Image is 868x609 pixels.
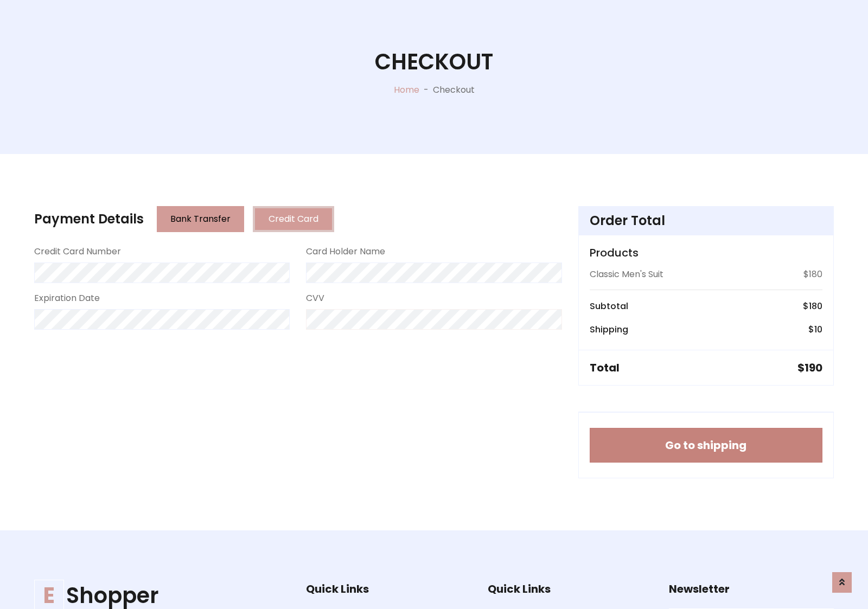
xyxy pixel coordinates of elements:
[803,268,822,281] p: $180
[590,428,822,463] button: Go to shipping
[34,292,100,305] label: Expiration Date
[34,245,121,258] label: Credit Card Number
[157,206,244,232] button: Bank Transfer
[590,361,620,374] h5: Total
[34,582,272,608] h1: Shopper
[375,49,493,75] h1: Checkout
[814,323,822,336] span: 10
[419,84,433,97] p: -
[805,360,822,375] span: 190
[306,245,385,258] label: Card Holder Name
[808,324,822,335] h6: $
[809,300,822,312] span: 180
[394,84,419,96] a: Home
[590,213,822,229] h4: Order Total
[590,246,822,259] h5: Products
[488,582,653,595] h5: Quick Links
[433,84,475,97] p: Checkout
[34,211,144,227] h4: Payment Details
[590,301,628,311] h6: Subtotal
[590,268,663,281] p: Classic Men's Suit
[253,206,334,232] button: Credit Card
[803,301,822,311] h6: $
[34,582,272,608] a: EShopper
[669,582,834,595] h5: Newsletter
[590,324,628,335] h6: Shipping
[306,582,471,595] h5: Quick Links
[306,292,324,305] label: CVV
[797,361,822,374] h5: $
